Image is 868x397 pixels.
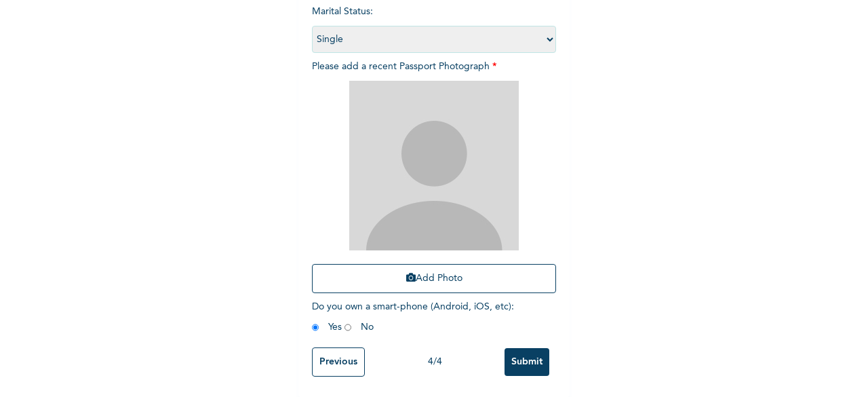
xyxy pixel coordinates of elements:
input: Previous [312,347,365,377]
div: 4 / 4 [365,355,505,369]
span: Do you own a smart-phone (Android, iOS, etc) : Yes No [312,302,514,332]
span: Please add a recent Passport Photograph [312,62,556,300]
span: Marital Status : [312,7,556,44]
input: Submit [505,348,549,376]
img: Crop [349,81,519,250]
button: Add Photo [312,264,556,293]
